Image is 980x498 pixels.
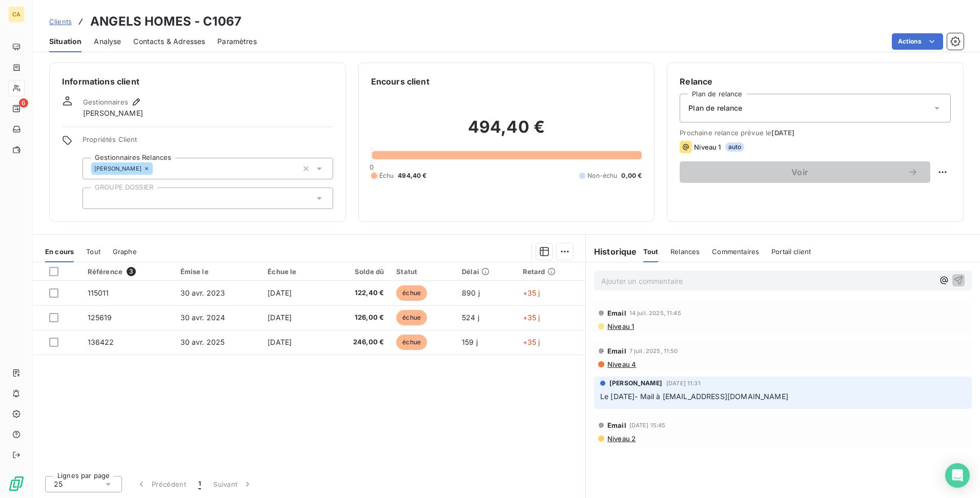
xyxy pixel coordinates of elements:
span: Tout [86,247,100,256]
div: Open Intercom Messenger [945,463,970,488]
div: Statut [396,267,450,276]
span: Non-échu [587,171,617,180]
span: 159 j [462,338,478,346]
span: 524 j [462,313,479,322]
span: En cours [45,247,74,256]
span: Gestionnaires [83,98,128,106]
span: [DATE] [268,338,292,346]
h6: Relance [680,75,951,88]
span: Échu [379,171,394,180]
span: échue [396,310,427,325]
div: Solde dû [331,267,384,276]
span: 115011 [88,288,109,297]
span: [DATE] [268,288,292,297]
span: Le [DATE]- Mail à [EMAIL_ADDRESS][DOMAIN_NAME] [600,392,788,401]
span: Tout [643,247,659,256]
span: Email [607,421,626,429]
span: 246,00 € [331,337,384,347]
span: [PERSON_NAME] [94,165,141,172]
button: 1 [192,473,207,495]
span: 0,00 € [621,171,642,180]
span: Paramètres [217,36,257,47]
span: 136422 [88,338,114,346]
span: Propriétés Client [83,135,333,150]
span: 0 [370,163,374,171]
span: 126,00 € [331,313,384,323]
div: Émise le [180,267,256,276]
span: Voir [692,168,908,176]
div: CA [8,6,25,23]
span: 494,40 € [398,171,426,180]
span: 14 juil. 2025, 11:45 [629,310,681,316]
a: Clients [49,16,72,27]
h6: Historique [586,245,637,258]
h2: 494,40 € [371,117,642,148]
span: Clients [49,17,72,26]
span: 1 [198,479,201,489]
span: Portail client [771,247,811,256]
span: [DATE] 11:31 [666,380,701,386]
input: Ajouter une valeur [153,164,161,173]
span: [DATE] [771,129,794,137]
span: Niveau 1 [694,143,721,151]
span: +35 j [523,338,540,346]
span: 125619 [88,313,112,322]
span: 30 avr. 2023 [180,288,226,297]
button: Voir [680,161,930,183]
div: Référence [88,267,168,276]
button: Actions [892,33,943,50]
span: 122,40 € [331,288,384,298]
h6: Encours client [371,75,430,88]
input: Ajouter une valeur [91,194,99,203]
span: 30 avr. 2025 [180,338,225,346]
span: 25 [54,479,63,489]
span: échue [396,335,427,350]
span: Email [607,347,626,355]
button: Précédent [130,473,192,495]
span: Commentaires [712,247,759,256]
span: Situation [49,36,81,47]
button: Suivant [207,473,259,495]
span: Niveau 1 [606,322,634,330]
span: 6 [19,98,28,108]
span: +35 j [523,313,540,322]
h3: ANGELS HOMES - C1067 [90,12,241,31]
img: Logo LeanPay [8,475,25,492]
span: Plan de relance [688,103,742,113]
span: Contacts & Adresses [133,36,205,47]
h6: Informations client [62,75,333,88]
span: [PERSON_NAME] [609,379,662,388]
span: échue [396,285,427,301]
span: Relances [670,247,700,256]
span: 7 juil. 2025, 11:50 [629,348,678,354]
span: [DATE] [268,313,292,322]
span: Niveau 2 [606,434,636,443]
span: Graphe [113,247,137,256]
div: Échue le [268,267,318,276]
span: Prochaine relance prévue le [680,129,951,137]
div: Délai [462,267,511,276]
span: +35 j [523,288,540,297]
span: auto [725,142,745,152]
span: 890 j [462,288,480,297]
span: 30 avr. 2024 [180,313,226,322]
span: [PERSON_NAME] [83,108,143,118]
span: Niveau 4 [606,360,636,368]
span: Analyse [94,36,121,47]
div: Retard [523,267,579,276]
span: 3 [127,267,136,276]
span: [DATE] 15:45 [629,422,666,428]
span: Email [607,309,626,317]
